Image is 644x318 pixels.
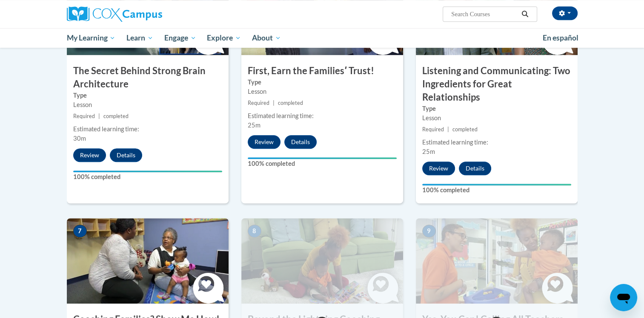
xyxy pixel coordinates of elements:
[73,172,222,182] label: 100% completed
[66,33,115,43] span: My Learning
[537,29,584,47] a: En español
[241,64,403,78] h3: First, Earn the Familiesʹ Trust!
[73,225,87,237] span: 7
[248,121,260,129] span: 25m
[159,28,202,48] a: Engage
[73,100,222,110] div: Lesson
[67,218,229,304] img: Course Image
[416,64,578,104] h3: Listening and Communicating: Two Ingredients for Great Relationships
[422,185,571,195] label: 100% completed
[54,28,590,48] div: Main menu
[518,9,531,19] button: Search
[252,33,281,43] span: About
[422,162,455,175] button: Review
[164,33,196,43] span: Engage
[201,28,246,48] a: Explore
[284,135,317,149] button: Details
[73,148,106,162] button: Review
[422,104,571,113] label: Type
[121,28,159,48] a: Learn
[126,33,153,43] span: Learn
[273,100,275,106] span: |
[67,6,162,22] img: Cox Campus
[73,171,222,172] div: Your progress
[67,64,229,91] h3: The Secret Behind Strong Brain Architecture
[422,113,571,123] div: Lesson
[248,157,397,159] div: Your progress
[98,113,100,119] span: |
[422,184,571,185] div: Your progress
[103,113,129,119] span: completed
[422,138,571,147] div: Estimated learning time:
[248,87,397,96] div: Lesson
[422,148,435,155] span: 25m
[543,33,578,42] span: En español
[67,6,229,22] a: Cox Campus
[73,91,222,100] label: Type
[248,78,397,87] label: Type
[248,225,261,237] span: 8
[246,28,286,48] a: About
[422,225,436,237] span: 9
[73,135,86,142] span: 30m
[73,113,95,119] span: Required
[61,28,121,48] a: My Learning
[459,162,491,175] button: Details
[610,284,637,311] iframe: Button to launch messaging window
[248,111,397,121] div: Estimated learning time:
[422,126,444,133] span: Required
[248,100,269,106] span: Required
[207,33,241,43] span: Explore
[278,100,303,106] span: completed
[73,124,222,134] div: Estimated learning time:
[110,148,142,162] button: Details
[416,218,578,304] img: Course Image
[450,9,518,19] input: Search Courses
[447,126,449,133] span: |
[248,159,397,168] label: 100% completed
[452,126,478,133] span: completed
[248,135,280,149] button: Review
[552,6,578,20] button: Account Settings
[241,218,403,304] img: Course Image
